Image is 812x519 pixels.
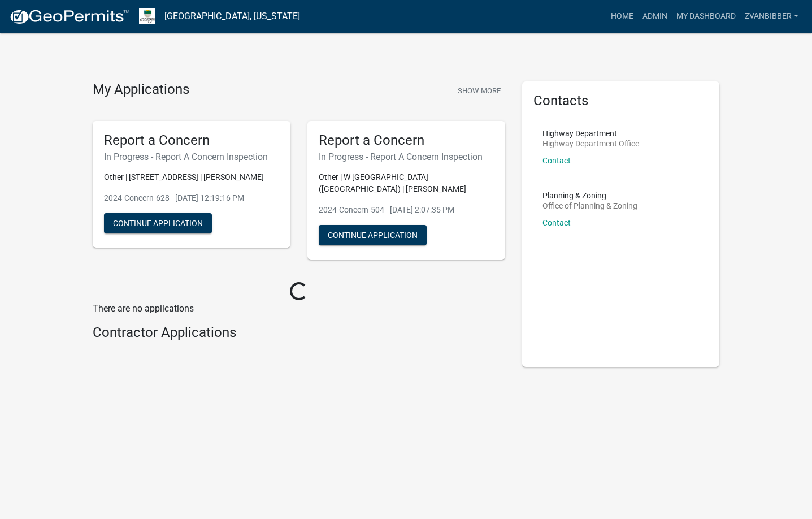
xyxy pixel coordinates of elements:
[542,192,637,200] p: Planning & Zoning
[319,152,494,162] h6: In Progress - Report A Concern Inspection
[104,132,279,149] h5: Report a Concern
[93,325,505,341] h4: Contractor Applications
[93,302,505,315] p: There are no applications
[533,93,709,109] h5: Contacts
[104,152,279,162] h6: In Progress - Report A Concern Inspection
[104,171,279,183] p: Other | [STREET_ADDRESS] | [PERSON_NAME]
[93,325,505,345] wm-workflow-list-section: Contractor Applications
[319,171,494,195] p: Other | W [GEOGRAPHIC_DATA] ([GEOGRAPHIC_DATA]) | [PERSON_NAME]
[139,8,155,24] img: Morgan County, Indiana
[542,129,639,137] p: Highway Department
[542,156,571,165] a: Contact
[542,218,571,227] a: Contact
[319,204,494,216] p: 2024-Concern-504 - [DATE] 2:07:35 PM
[104,192,279,204] p: 2024-Concern-628 - [DATE] 12:19:16 PM
[453,81,505,100] button: Show More
[606,6,638,27] a: Home
[319,225,427,245] button: Continue Application
[740,6,803,27] a: zvanbibber
[164,7,300,26] a: [GEOGRAPHIC_DATA], [US_STATE]
[319,132,494,149] h5: Report a Concern
[638,6,672,27] a: Admin
[542,202,637,210] p: Office of Planning & Zoning
[542,140,639,148] p: Highway Department Office
[93,81,189,98] h4: My Applications
[104,213,212,233] button: Continue Application
[672,6,740,27] a: My Dashboard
